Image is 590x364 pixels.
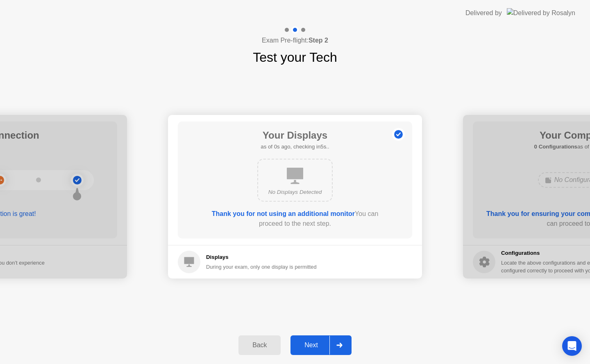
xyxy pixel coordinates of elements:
[201,209,389,229] div: You can proceed to the next step.
[241,342,278,349] div: Back
[261,143,329,151] h5: as of 0s ago, checking in5s..
[261,128,329,143] h1: Your Displays
[206,263,317,271] div: During your exam, only one display is permitted
[265,188,325,196] div: No Displays Detected
[253,47,337,67] h1: Test your Tech
[507,8,575,18] img: Delivered by Rosalyn
[212,210,355,217] b: Thank you for not using an additional monitor
[290,335,352,355] button: Next
[262,36,328,45] h4: Exam Pre-flight:
[562,336,582,356] div: Open Intercom Messenger
[206,253,317,261] h5: Displays
[309,37,328,44] b: Step 2
[465,8,502,18] div: Delivered by
[293,342,329,349] div: Next
[238,335,281,355] button: Back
